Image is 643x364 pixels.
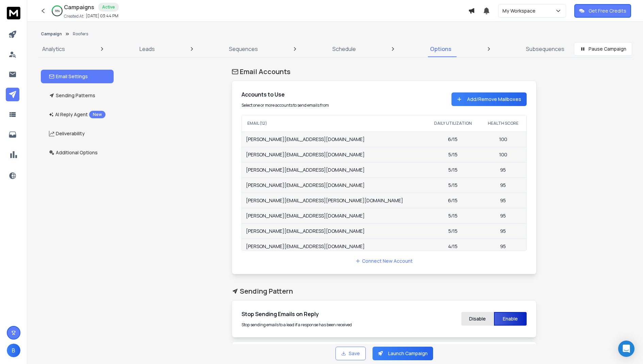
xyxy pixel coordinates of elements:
button: Get Free Credits [574,4,631,18]
a: Leads [135,41,159,57]
p: 39 % [55,9,60,13]
button: B [7,344,20,357]
a: Sequences [225,41,262,57]
p: Roofers [73,31,88,37]
a: Analytics [38,41,69,57]
p: Email Settings [49,73,88,80]
h1: Campaigns [64,3,94,11]
p: [DATE] 03:44 PM [86,13,118,19]
h1: Email Accounts [232,67,537,76]
a: Subsequences [522,41,568,57]
a: Options [426,41,456,57]
a: Schedule [328,41,360,57]
p: Sequences [229,45,258,53]
p: My Workspace [502,7,538,14]
p: Analytics [42,45,65,53]
div: Active [98,3,119,12]
button: Campaign [41,31,62,37]
p: Created At: [64,14,84,19]
button: Email Settings [41,70,114,83]
p: Schedule [332,45,356,53]
p: Get Free Credits [589,7,626,14]
button: Pause Campaign [574,42,632,56]
p: Options [430,45,451,53]
div: Open Intercom Messenger [618,341,634,357]
p: Leads [139,45,155,53]
p: Subsequences [526,45,564,53]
